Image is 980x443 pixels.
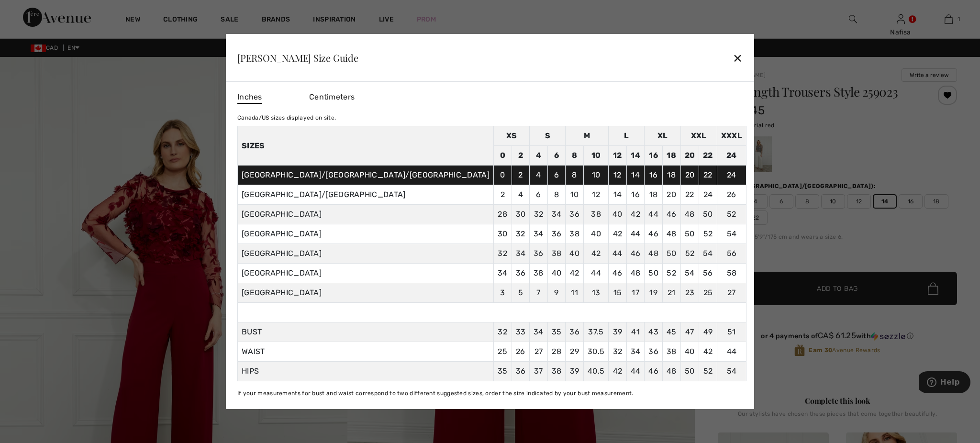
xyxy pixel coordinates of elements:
[648,327,658,336] span: 43
[626,264,645,283] td: 48
[613,347,623,356] span: 32
[583,185,608,205] td: 12
[493,205,512,224] td: 28
[727,347,737,356] span: 44
[609,146,627,166] td: 12
[717,146,746,166] td: 24
[645,224,663,244] td: 46
[547,283,566,303] td: 9
[552,347,561,356] span: 28
[699,146,717,166] td: 22
[613,327,623,336] span: 39
[552,327,562,336] span: 35
[680,126,717,146] td: XXL
[566,126,609,146] td: M
[530,185,548,205] td: 6
[645,166,663,185] td: 16
[569,327,579,336] span: 36
[648,366,658,376] span: 46
[493,146,512,166] td: 0
[547,244,566,264] td: 38
[570,366,579,376] span: 39
[717,283,746,303] td: 27
[631,327,640,336] span: 41
[535,347,543,356] span: 27
[717,185,746,205] td: 26
[570,347,579,356] span: 29
[699,244,717,264] td: 54
[493,166,512,185] td: 0
[667,347,677,356] span: 38
[631,347,641,356] span: 34
[685,327,694,336] span: 47
[498,327,507,336] span: 32
[583,264,608,283] td: 44
[662,224,680,244] td: 48
[583,205,608,224] td: 38
[493,224,512,244] td: 30
[566,244,584,264] td: 40
[609,244,627,264] td: 44
[512,244,530,264] td: 34
[237,205,493,224] td: [GEOGRAPHIC_DATA]
[516,366,526,376] span: 36
[237,264,493,283] td: [GEOGRAPHIC_DATA]
[680,205,699,224] td: 48
[645,244,663,264] td: 48
[530,244,548,264] td: 36
[699,185,717,205] td: 24
[645,146,663,166] td: 16
[566,205,584,224] td: 36
[566,166,584,185] td: 8
[645,185,663,205] td: 18
[530,126,566,146] td: S
[237,53,358,63] div: [PERSON_NAME] Size Guide
[566,264,584,283] td: 42
[530,166,548,185] td: 4
[583,224,608,244] td: 40
[512,166,530,185] td: 2
[717,205,746,224] td: 52
[609,283,627,303] td: 15
[588,366,604,376] span: 40.5
[680,146,699,166] td: 20
[309,92,355,101] span: Centimeters
[493,244,512,264] td: 32
[493,264,512,283] td: 34
[530,283,548,303] td: 7
[237,342,493,362] td: WAIST
[512,283,530,303] td: 5
[662,146,680,166] td: 18
[512,205,530,224] td: 30
[645,205,663,224] td: 44
[530,205,548,224] td: 32
[662,166,680,185] td: 18
[680,283,699,303] td: 23
[547,185,566,205] td: 8
[699,264,717,283] td: 56
[609,126,645,146] td: L
[717,126,746,146] td: XXXL
[667,366,677,376] span: 48
[530,224,548,244] td: 34
[566,283,584,303] td: 11
[547,146,566,166] td: 6
[662,244,680,264] td: 50
[493,126,529,146] td: XS
[662,185,680,205] td: 20
[552,366,562,376] span: 38
[609,264,627,283] td: 46
[566,224,584,244] td: 38
[699,205,717,224] td: 50
[583,146,608,166] td: 10
[613,366,623,376] span: 42
[534,327,544,336] span: 34
[583,283,608,303] td: 13
[530,264,548,283] td: 38
[626,283,645,303] td: 17
[547,205,566,224] td: 34
[645,264,663,283] td: 50
[516,347,525,356] span: 26
[626,166,645,185] td: 14
[547,166,566,185] td: 6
